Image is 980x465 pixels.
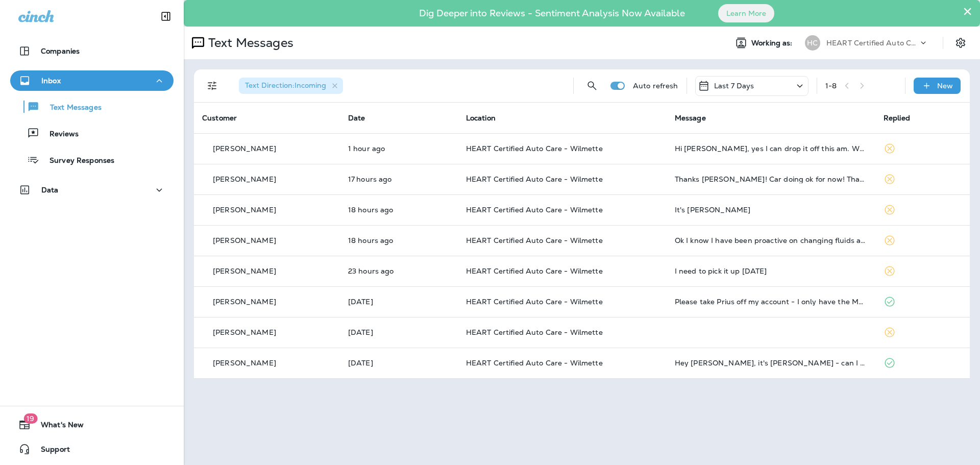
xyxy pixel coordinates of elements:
p: [PERSON_NAME] [213,267,276,275]
button: Close [963,3,972,19]
div: Hi Dimitri, yes I can drop it off this am. What time? [675,144,867,153]
span: Working as: [751,39,795,47]
p: Dig Deeper into Reviews - Sentiment Analysis Now Available [389,12,715,15]
button: Inbox [10,70,174,91]
span: HEART Certified Auto Care - Wilmette [466,205,603,214]
p: Oct 8, 2025 08:49 AM [348,328,450,336]
span: HEART Certified Auto Care - Wilmette [466,266,603,276]
button: Collapse Sidebar [152,6,180,27]
p: Text Messages [204,35,293,51]
p: HEART Certified Auto Care [826,39,918,47]
p: Companies [41,47,80,55]
button: Filters [202,76,223,96]
p: Reviews [39,130,79,139]
button: Learn More [718,4,774,22]
div: HC [805,35,820,51]
p: [PERSON_NAME] [213,298,276,306]
p: Oct 8, 2025 08:50 AM [348,298,450,306]
span: Message [675,113,706,123]
span: HEART Certified Auto Care - Wilmette [466,236,603,245]
button: Settings [951,34,970,52]
span: Date [348,113,365,123]
button: 19What's New [10,414,174,435]
span: 19 [23,413,37,424]
p: [PERSON_NAME] [213,328,276,336]
div: It's Christina Yasenak [675,206,867,214]
span: HEART Certified Auto Care - Wilmette [466,175,603,184]
div: I need to pick it up today [675,267,867,275]
button: Text Messages [10,96,174,117]
p: Oct 8, 2025 09:20 AM [348,267,450,275]
div: Hey Armando, it's Alix Leviton - can I swing by for an oil top off this week? [675,359,867,367]
p: Data [41,186,59,194]
p: [PERSON_NAME] [213,206,276,214]
p: Text Messages [40,103,102,113]
div: 1 - 8 [825,82,837,90]
button: Companies [10,41,174,61]
p: Oct 8, 2025 03:44 PM [348,175,450,183]
p: Oct 8, 2025 02:49 PM [348,206,450,214]
span: Support [31,445,70,457]
p: [PERSON_NAME] [213,144,276,153]
button: Search Messages [582,76,602,96]
p: Oct 9, 2025 07:29 AM [348,144,450,153]
button: Data [10,180,174,200]
p: Auto refresh [633,82,678,90]
span: HEART Certified Auto Care - Wilmette [466,328,603,337]
div: Text Direction:Incoming [239,78,343,94]
span: Location [466,113,496,123]
p: New [937,82,953,90]
p: [PERSON_NAME] [213,175,276,183]
button: Survey Responses [10,149,174,170]
button: Support [10,439,174,459]
span: HEART Certified Auto Care - Wilmette [466,297,603,306]
span: What's New [31,421,84,433]
p: Oct 8, 2025 02:40 PM [348,236,450,244]
div: Thanks Dimitri! Car doing ok for now! Thank you! [675,175,867,183]
p: Survey Responses [39,156,114,166]
span: HEART Certified Auto Care - Wilmette [466,144,603,153]
div: Ok I know I have been proactive on changing fluids and filters with you guys [675,236,867,244]
div: Please take Prius off my account - I only have the Mazda now [675,298,867,306]
span: Text Direction : Incoming [245,81,326,90]
p: [PERSON_NAME] [213,359,276,367]
p: [PERSON_NAME] [213,236,276,244]
p: Inbox [41,77,61,85]
p: Oct 6, 2025 06:59 AM [348,359,450,367]
span: HEART Certified Auto Care - Wilmette [466,358,603,368]
span: Replied [884,113,910,123]
button: Reviews [10,123,174,144]
p: Last 7 Days [714,82,754,90]
span: Customer [202,113,237,123]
